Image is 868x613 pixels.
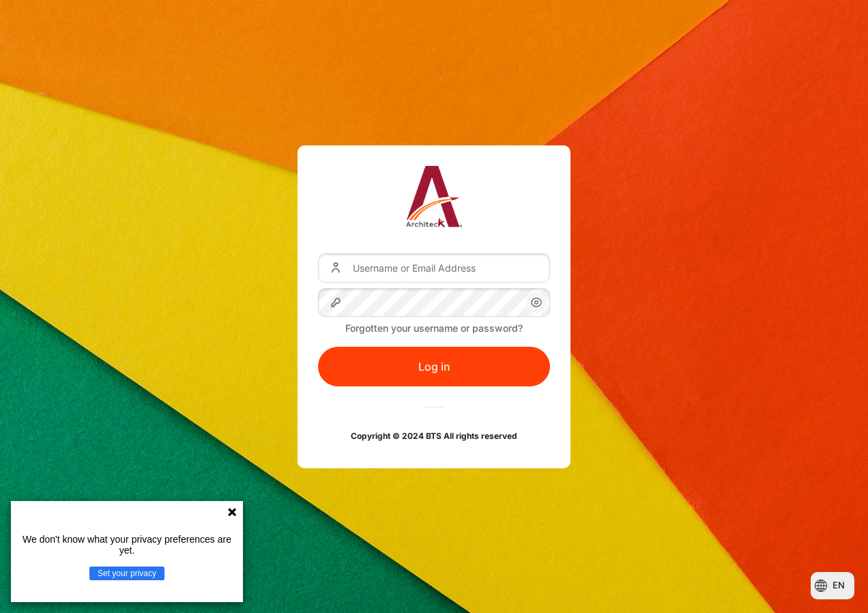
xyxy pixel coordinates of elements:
[351,431,517,441] strong: Copyright © 2024 BTS All rights reserved
[345,322,523,334] a: Forgotten your username or password?
[406,166,463,233] a: Architeck
[406,166,463,227] img: Architeck
[318,253,550,282] input: Username or Email Address
[811,572,854,599] button: Languages
[16,534,237,556] p: We don't know what your privacy preferences are yet.
[833,579,845,593] span: en
[318,347,550,386] button: Log in
[89,567,164,580] button: Set your privacy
